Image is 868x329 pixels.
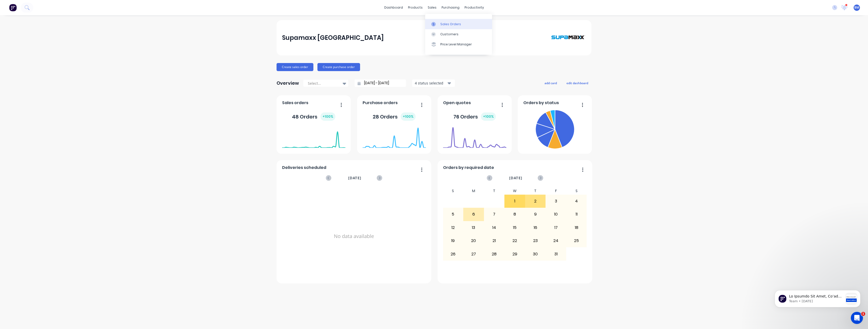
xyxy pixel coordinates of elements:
[22,14,76,304] span: Lo Ipsumdo Sit Amet, Co’ad elitse doe temp incididu utlabor etdolorem al enim admi veniamqu nos e...
[443,221,463,234] div: 12
[425,29,492,39] a: Customers
[464,234,484,247] div: 20
[523,100,559,106] span: Orders by status
[425,19,492,29] a: Sales Orders
[463,187,484,195] div: M
[439,4,462,11] div: purchasing
[854,5,859,10] span: BM
[563,80,591,86] button: edit dashboard
[277,63,313,71] button: Create sales order
[505,248,525,260] div: 29
[505,208,525,221] div: 8
[505,195,525,207] div: 1
[401,112,416,121] div: + 100 %
[546,195,566,207] div: 3
[525,248,546,260] div: 30
[282,100,308,106] span: Sales orders
[464,248,484,260] div: 27
[505,221,525,234] div: 15
[440,42,472,47] div: Price Level Manager
[425,4,439,11] div: sales
[9,4,17,11] img: Factory
[546,221,566,234] div: 17
[443,100,471,106] span: Open quotes
[317,63,360,71] button: Create purchase order
[525,221,546,234] div: 16
[320,112,335,121] div: + 100 %
[484,234,504,247] div: 21
[462,4,486,11] div: productivity
[525,195,546,207] div: 2
[443,208,463,221] div: 5
[484,221,504,234] div: 14
[546,187,566,195] div: F
[541,80,560,86] button: add card
[566,221,587,234] div: 18
[484,208,504,221] div: 7
[525,208,546,221] div: 9
[767,280,868,315] iframe: Intercom notifications message
[546,234,566,247] div: 24
[443,165,494,171] span: Orders by required date
[415,80,447,86] div: 4 status selected
[504,187,525,195] div: W
[282,33,384,43] div: Supamaxx [GEOGRAPHIC_DATA]
[861,312,865,316] span: 1
[551,25,586,50] img: Supamaxx Australia
[363,100,398,106] span: Purchase orders
[412,79,455,87] button: 4 status selected
[405,4,425,11] div: products
[566,187,587,195] div: S
[525,187,546,195] div: T
[464,208,484,221] div: 6
[22,19,76,23] p: Message from Team, sent 2w ago
[443,187,464,195] div: S
[440,32,458,37] div: Customers
[277,78,299,88] div: Overview
[292,112,335,121] div: 48 Orders
[282,187,426,285] div: No data available
[373,112,416,121] div: 28 Orders
[464,221,484,234] div: 13
[509,175,522,181] span: [DATE]
[566,234,587,247] div: 25
[851,312,863,324] iframe: Intercom live chat
[443,234,463,247] div: 19
[566,195,587,207] div: 4
[481,112,496,121] div: + 100 %
[382,4,405,11] a: dashboard
[546,248,566,260] div: 31
[546,208,566,221] div: 10
[484,248,504,260] div: 28
[443,248,463,260] div: 26
[453,112,496,121] div: 76 Orders
[566,208,587,221] div: 11
[440,22,461,26] div: Sales Orders
[484,187,505,195] div: T
[425,39,492,49] a: Price Level Manager
[505,234,525,247] div: 22
[348,175,361,181] span: [DATE]
[525,234,546,247] div: 23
